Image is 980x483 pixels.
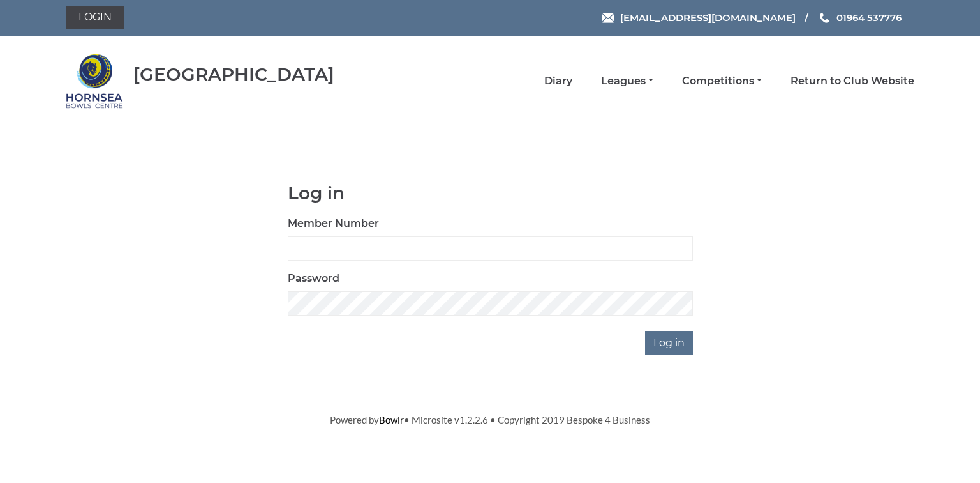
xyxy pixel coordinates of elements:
img: Email [602,13,614,23]
a: Diary [544,74,572,88]
a: Login [66,6,124,29]
a: Return to Club Website [791,74,914,88]
label: Password [288,271,339,286]
a: Leagues [601,74,653,88]
input: Log in [645,331,693,355]
a: Competitions [682,74,762,88]
img: Hornsea Bowls Centre [66,52,123,110]
span: [EMAIL_ADDRESS][DOMAIN_NAME] [620,11,796,24]
a: Phone us 01964 537776 [818,10,902,25]
a: Email [EMAIL_ADDRESS][DOMAIN_NAME] [602,10,796,25]
a: Bowlr [379,414,404,425]
label: Member Number [288,216,379,231]
div: [GEOGRAPHIC_DATA] [133,65,334,84]
span: 01964 537776 [836,11,902,24]
span: Powered by • Microsite v1.2.2.6 • Copyright 2019 Bespoke 4 Business [330,414,650,425]
img: Phone us [820,13,829,23]
h1: Log in [288,183,693,203]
